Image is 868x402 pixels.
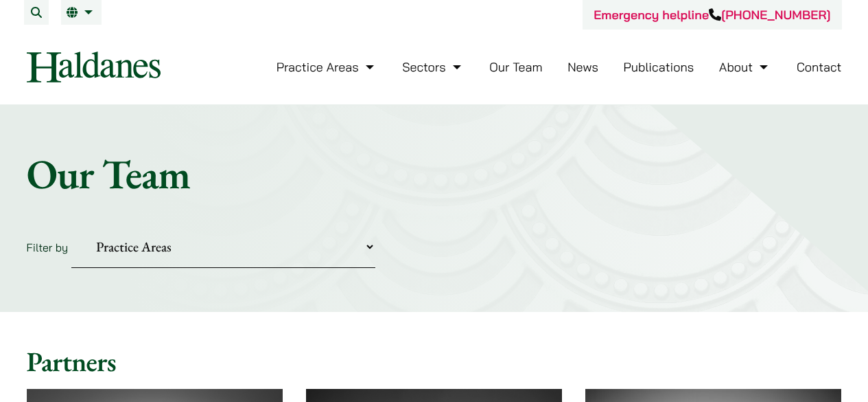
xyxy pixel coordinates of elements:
[27,345,842,378] h2: Partners
[594,7,830,23] a: Emergency helpline[PHONE_NUMBER]
[27,149,842,199] h1: Our Team
[27,52,161,82] img: Logo of Haldanes
[27,241,69,254] label: Filter by
[719,59,771,75] a: About
[402,59,464,75] a: Sectors
[797,59,842,75] a: Contact
[277,59,377,75] a: Practice Areas
[67,7,96,18] a: EN
[489,59,542,75] a: Our Team
[567,59,598,75] a: News
[624,59,694,75] a: Publications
